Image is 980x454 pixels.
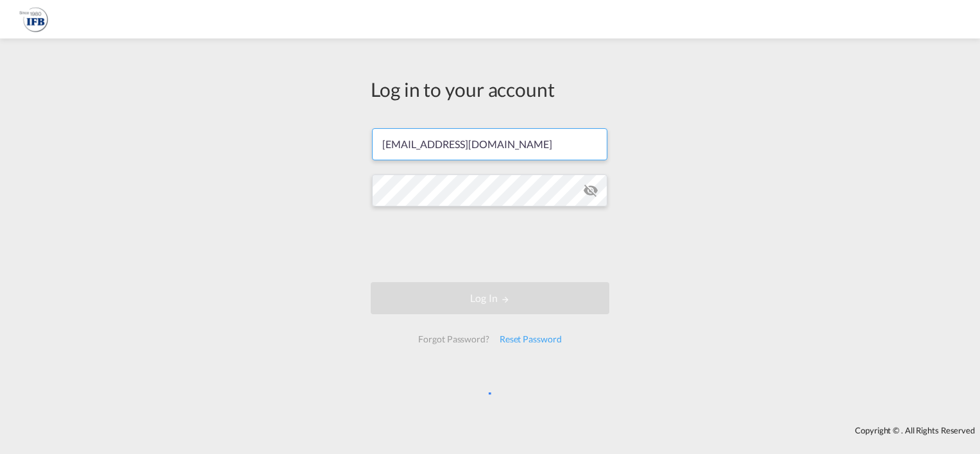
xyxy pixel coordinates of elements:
[371,76,609,103] div: Log in to your account
[372,128,607,160] input: Enter email/phone number
[371,282,609,314] button: LOGIN
[19,5,48,34] img: b628ab10256c11eeb52753acbc15d091.png
[393,219,587,269] iframe: reCAPTCHA
[413,328,494,351] div: Forgot Password?
[583,183,598,198] md-icon: icon-eye-off
[494,328,567,351] div: Reset Password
